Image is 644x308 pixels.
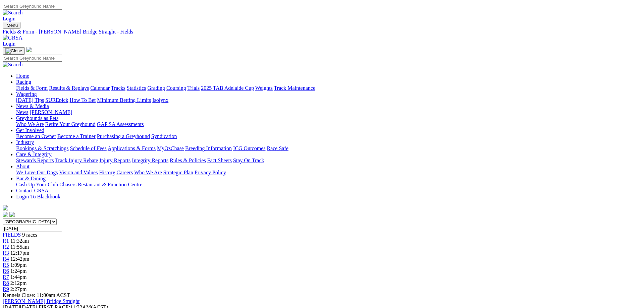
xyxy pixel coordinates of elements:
span: 12:17pm [10,250,30,256]
a: Calendar [90,85,110,91]
a: Who We Are [16,121,44,127]
span: 12:42pm [10,256,30,262]
a: Bar & Dining [16,176,46,181]
div: Care & Integrity [16,158,641,164]
a: Statistics [127,85,146,91]
a: Track Injury Rebate [55,158,98,163]
a: 2025 TAB Adelaide Cup [201,85,254,91]
a: Care & Integrity [16,151,52,157]
span: 1:24pm [10,268,27,274]
a: Applications & Forms [108,145,156,151]
a: Vision and Values [59,170,98,175]
a: Bookings & Scratchings [16,145,68,151]
a: R9 [3,286,9,292]
a: Weights [255,85,273,91]
a: Race Safe [267,145,288,151]
span: 2:12pm [10,280,27,286]
img: Search [3,10,23,16]
a: R2 [3,244,9,250]
a: Become an Owner [16,133,56,139]
a: Strategic Plan [163,170,193,175]
span: 1:44pm [10,274,27,280]
a: We Love Our Dogs [16,170,58,175]
a: Results & Replays [49,85,89,91]
a: Home [16,73,29,79]
a: Fields & Form - [PERSON_NAME] Bridge Straight - Fields [3,29,641,35]
a: Isolynx [152,97,168,103]
a: Careers [116,170,133,175]
a: Fact Sheets [207,158,232,163]
a: Stay On Track [233,158,264,163]
div: Greyhounds as Pets [16,121,641,127]
a: Minimum Betting Limits [97,97,151,103]
a: Track Maintenance [274,85,315,91]
a: R7 [3,274,9,280]
a: [PERSON_NAME] Bridge Straight [3,298,79,304]
span: Kennels Close: 11:00am ACST [3,292,70,298]
a: Privacy Policy [195,170,226,175]
div: Get Involved [16,133,641,139]
img: Search [3,62,23,68]
a: Login To Blackbook [16,194,60,199]
img: GRSA [3,35,22,41]
a: Fields & Form [16,85,48,91]
img: facebook.svg [3,212,8,217]
a: Breeding Information [185,145,232,151]
a: Rules & Policies [170,158,206,163]
a: Syndication [151,133,177,139]
div: Racing [16,85,641,91]
a: Who We Are [134,170,162,175]
a: R4 [3,256,9,262]
span: 11:32am [10,238,29,244]
div: News & Media [16,109,641,115]
a: R5 [3,262,9,268]
a: Integrity Reports [132,158,168,163]
div: About [16,170,641,176]
a: News & Media [16,103,49,109]
a: R3 [3,250,9,256]
a: Become a Trainer [57,133,96,139]
a: Injury Reports [99,158,130,163]
a: Chasers Restaurant & Function Centre [59,182,142,187]
a: Stewards Reports [16,158,54,163]
div: Industry [16,145,641,151]
a: GAP SA Assessments [97,121,144,127]
a: Contact GRSA [16,188,48,193]
a: MyOzChase [157,145,184,151]
a: Grading [148,85,165,91]
a: R8 [3,280,9,286]
a: FIELDS [3,232,21,238]
a: Get Involved [16,127,44,133]
a: Purchasing a Greyhound [97,133,150,139]
a: Login [3,16,15,21]
a: R6 [3,268,9,274]
button: Toggle navigation [3,47,25,55]
img: Close [5,48,22,54]
img: logo-grsa-white.png [26,47,32,52]
a: Login [3,41,15,47]
div: Wagering [16,97,641,103]
span: 9 races [22,232,37,238]
input: Search [3,55,62,62]
a: Racing [16,79,31,85]
img: logo-grsa-white.png [3,205,8,210]
a: SUREpick [45,97,68,103]
a: ICG Outcomes [233,145,265,151]
a: Tracks [111,85,125,91]
a: News [16,109,28,115]
a: Industry [16,139,34,145]
button: Toggle navigation [3,22,20,29]
a: [PERSON_NAME] [30,109,72,115]
a: R1 [3,238,9,244]
a: Retire Your Greyhound [45,121,96,127]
